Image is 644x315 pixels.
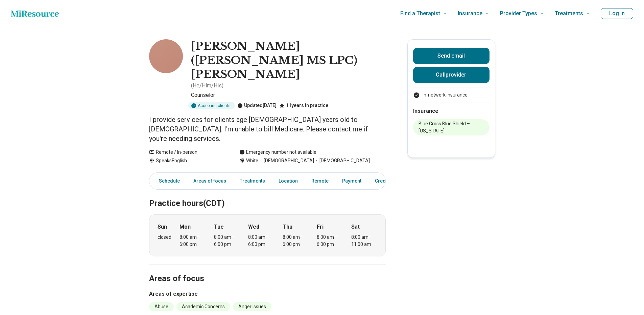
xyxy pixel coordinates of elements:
[248,234,274,248] div: 8:00 am – 6:00 pm
[413,107,490,115] h2: Insurance
[275,174,302,188] a: Location
[248,223,259,231] strong: Wed
[191,91,386,99] p: Counselor
[189,174,230,188] a: Areas of focus
[237,102,277,109] div: Updated [DATE]
[239,149,316,156] div: Emergency number not available
[188,102,235,109] div: Accepting clients
[307,174,333,188] a: Remote
[400,9,440,18] span: Find a Therapist
[351,223,360,231] strong: Sat
[601,8,633,19] button: Log In
[283,223,292,231] strong: Thu
[191,39,386,82] h1: [PERSON_NAME] ([PERSON_NAME] MS LPC) [PERSON_NAME]
[180,234,206,248] div: 8:00 am – 6:00 pm
[149,214,386,256] div: When does the program meet?
[191,82,223,90] p: ( He/Him/His )
[458,9,482,18] span: Insurance
[555,9,583,18] span: Treatments
[413,48,490,64] button: Send email
[317,223,324,231] strong: Fri
[371,174,409,188] a: Credentials
[314,157,370,164] span: [DEMOGRAPHIC_DATA]
[11,7,59,20] a: Home page
[246,157,258,164] span: White
[180,223,191,231] strong: Mon
[351,234,377,248] div: 8:00 am – 11:00 am
[413,67,490,83] button: Callprovider
[413,119,490,135] li: Blue Cross Blue Shield – [US_STATE]
[279,102,328,109] div: 11 years in practice
[413,91,490,99] li: In-network insurance
[233,302,271,311] li: Anger Issues
[283,234,309,248] div: 8:00 am – 6:00 pm
[317,234,343,248] div: 8:00 am – 6:00 pm
[338,174,365,188] a: Payment
[149,149,226,156] div: Remote / In-person
[149,182,386,209] h2: Practice hours (CDT)
[149,290,386,298] h3: Areas of expertise
[149,257,386,285] h2: Areas of focus
[214,234,240,248] div: 8:00 am – 6:00 pm
[149,39,183,73] img: Jess Simpson, Counselor
[158,234,171,241] div: closed
[258,157,314,164] span: [DEMOGRAPHIC_DATA]
[176,302,230,311] li: Academic Concerns
[214,223,224,231] strong: Tue
[236,174,269,188] a: Treatments
[149,157,226,164] div: Speaks English
[500,9,537,18] span: Provider Types
[413,91,490,99] ul: Payment options
[151,174,184,188] a: Schedule
[149,115,386,143] p: I provide services for clients age [DEMOGRAPHIC_DATA] years old to [DEMOGRAPHIC_DATA]. I'm unable...
[158,223,167,231] strong: Sun
[149,302,174,311] li: Abuse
